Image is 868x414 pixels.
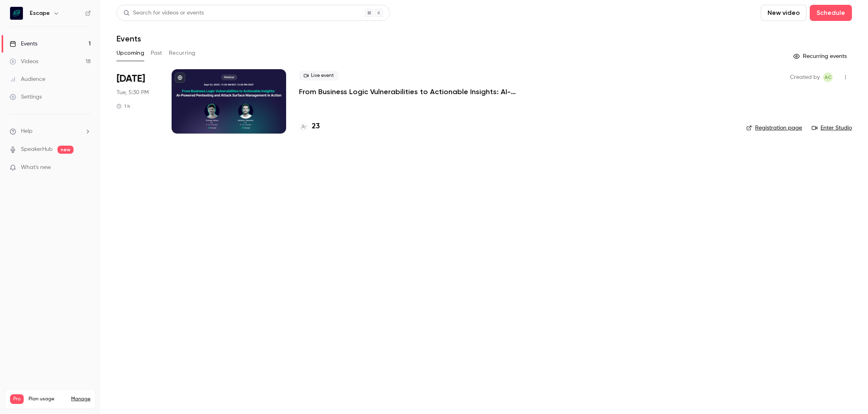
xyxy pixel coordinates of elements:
[299,87,540,97] a: From Business Logic Vulnerabilities to Actionable Insights: AI-powered Pentesting + ASM in Action
[123,9,204,17] div: Search for videos or events
[117,69,159,134] div: Sep 23 Tue, 5:30 PM (Europe/Amsterdam)
[117,72,145,85] span: [DATE]
[825,72,831,82] span: AC
[117,103,130,109] div: 1 h
[10,394,24,404] span: Pro
[10,75,45,83] div: Audience
[21,127,33,136] span: Help
[117,34,141,43] h1: Events
[169,47,196,60] button: Recurring
[57,146,74,154] span: new
[21,145,53,154] a: SpeakerHub
[810,5,852,21] button: Schedule
[823,72,833,82] span: Alexandra Charikova
[299,71,339,80] span: Live event
[10,93,42,101] div: Settings
[30,9,50,17] h6: Escape
[790,50,852,63] button: Recurring events
[117,89,149,97] span: Tue, 5:30 PM
[21,163,51,172] span: What's new
[312,121,320,132] h4: 23
[29,396,66,402] span: Plan usage
[81,164,91,171] iframe: Noticeable Trigger
[10,7,23,20] img: Escape
[10,127,91,136] li: help-dropdown-opener
[299,121,320,132] a: 23
[790,72,820,82] span: Created by
[10,40,37,48] div: Events
[761,5,807,21] button: New video
[746,124,802,132] a: Registration page
[812,124,852,132] a: Enter Studio
[117,47,144,60] button: Upcoming
[10,58,38,66] div: Videos
[71,396,90,402] a: Manage
[151,47,162,60] button: Past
